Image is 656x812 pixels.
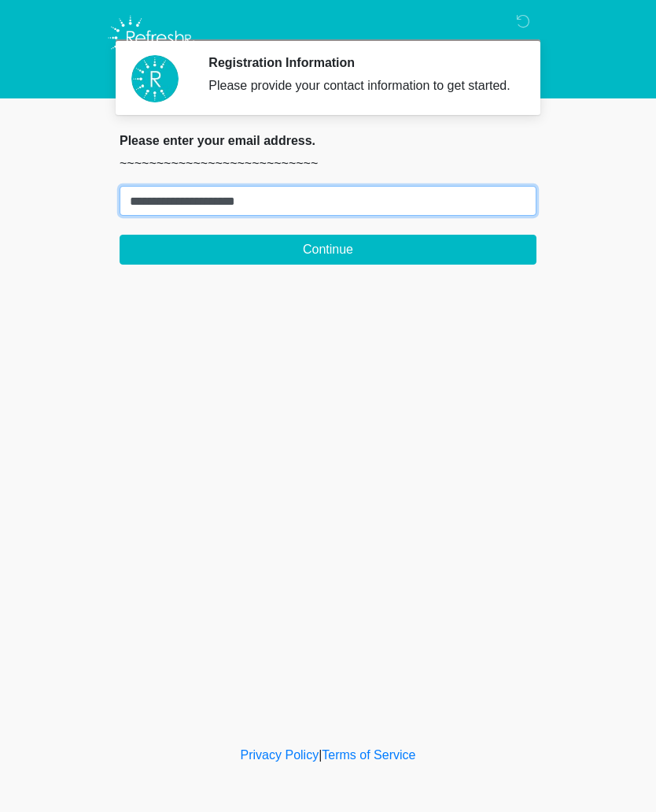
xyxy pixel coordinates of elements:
[131,55,179,102] img: Agent Avatar
[120,133,536,148] h2: Please enter your email address.
[322,748,415,762] a: Terms of Service
[208,76,513,95] div: Please provide your contact information to get started.
[241,748,319,762] a: Privacy Policy
[319,748,322,762] a: |
[120,154,536,173] p: ~~~~~~~~~~~~~~~~~~~~~~~~~~~
[120,235,536,265] button: Continue
[104,12,199,64] img: Refresh RX Logo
